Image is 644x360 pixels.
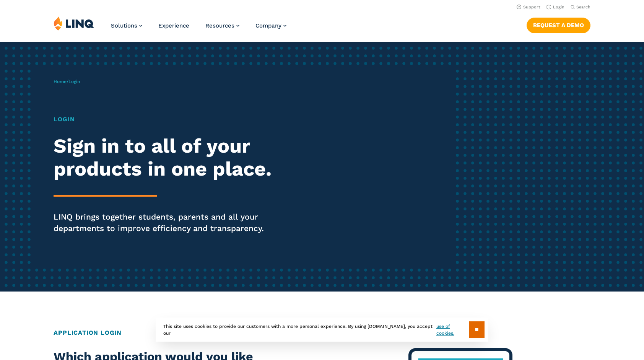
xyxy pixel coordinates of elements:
[571,4,590,10] button: Open Search Bar
[576,5,590,10] span: Search
[255,22,281,29] span: Company
[54,79,80,84] span: /
[436,323,469,337] a: use of cookies.
[111,22,142,29] a: Solutions
[156,318,488,342] div: This site uses cookies to provide our customers with a more personal experience. By using [DOMAIN...
[205,22,239,29] a: Resources
[68,79,80,84] span: Login
[546,5,564,10] a: Login
[255,22,286,29] a: Company
[517,5,540,10] a: Support
[111,16,286,41] nav: Primary Navigation
[205,22,234,29] span: Resources
[111,22,137,29] span: Solutions
[54,115,302,124] h1: Login
[527,18,590,33] a: Request a Demo
[54,211,302,234] p: LINQ brings together students, parents and all your departments to improve efficiency and transpa...
[158,22,189,29] a: Experience
[527,16,590,33] nav: Button Navigation
[54,16,94,31] img: LINQ | K‑12 Software
[54,135,302,181] h2: Sign in to all of your products in one place.
[54,328,590,337] h2: Application Login
[54,79,67,84] a: Home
